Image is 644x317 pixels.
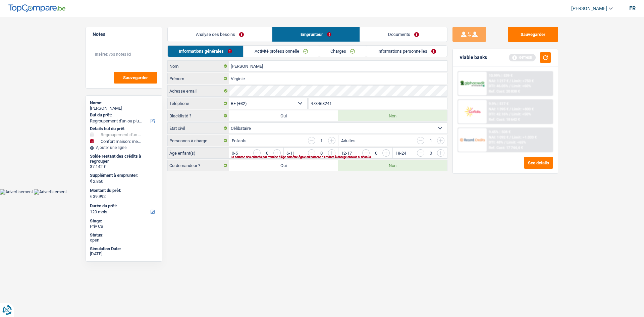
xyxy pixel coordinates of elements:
[168,46,243,57] a: Informations générales
[90,106,158,111] div: [PERSON_NAME]
[338,160,447,171] label: Non
[489,107,508,111] span: NAI: 1 395 €
[229,110,338,121] label: Oui
[90,178,92,184] span: €
[509,84,511,88] span: /
[319,46,366,57] a: Charges
[360,27,447,42] a: Documents
[512,79,534,83] span: Limit: >750 €
[489,73,513,78] div: 10.99% | 539 €
[428,139,434,143] div: 1
[489,130,511,134] div: 9.45% | 508 €
[90,218,158,224] div: Stage:
[629,5,636,11] div: fr
[168,73,229,84] label: Prénom
[489,102,508,106] div: 9.9% | 517 €
[506,140,526,145] span: Limit: <65%
[229,160,338,171] label: Oui
[489,79,508,83] span: NAI: 1 217 €
[168,27,272,42] a: Analyse des besoins
[460,80,485,88] img: AlphaCredit
[90,126,158,131] div: Détails but du prêt
[338,110,447,121] label: Non
[90,100,158,106] div: Name:
[232,151,238,155] label: 0-5
[90,251,158,257] div: [DATE]
[509,112,511,116] span: /
[460,134,485,146] img: Record Credits
[90,237,158,243] div: open
[168,135,229,146] label: Personnes à charge
[168,110,229,121] label: Blacklisté ?
[90,188,157,193] label: Montant du prêt:
[509,54,536,61] div: Refresh
[168,123,229,134] label: État civil
[489,84,508,88] span: DTI: 46.05%
[8,4,65,12] img: TopCompare Logo
[509,79,511,83] span: /
[90,203,157,209] label: Durée du prêt:
[168,61,229,71] label: Nom
[90,154,158,164] div: Solde restant des crédits à regrouper
[489,112,508,116] span: DTI: 42.16%
[90,224,158,229] div: Priv CB
[231,156,425,158] div: La somme des enfants par tranche d'âge doit être égale au nombre d'enfants à charge choisis ci-de...
[489,146,523,150] div: Ref. Cost: 17 744,4 €
[114,72,157,84] button: Sauvegarder
[460,55,487,60] div: Viable banks
[168,98,229,109] label: Téléphone
[90,246,158,252] div: Simulation Date:
[244,46,319,57] a: Activité professionnelle
[489,117,520,122] div: Ref. Cost: 18 642 €
[489,135,508,140] span: NAI: 1 092 €
[232,139,247,143] label: Enfants
[512,112,531,116] span: Limit: <50%
[509,107,511,111] span: /
[489,89,520,94] div: Ref. Cost: 20 838 €
[460,105,485,118] img: Cofidis
[366,46,447,57] a: Informations personnelles
[272,27,360,42] a: Emprunteur
[319,139,325,143] div: 1
[90,145,158,150] div: Ajouter une ligne
[512,107,534,111] span: Limit: >800 €
[123,75,148,80] span: Sauvegarder
[90,173,157,178] label: Supplément à emprunter:
[566,3,613,14] a: [PERSON_NAME]
[168,86,229,96] label: Adresse email
[90,112,157,118] label: But du prêt:
[168,160,229,171] label: Co-demandeur ?
[504,140,505,145] span: /
[93,32,155,37] h5: Notes
[168,148,229,158] label: Âge enfant(s)
[34,189,67,195] img: Advertisement
[264,151,270,155] div: 0
[90,194,92,199] span: €
[489,140,503,145] span: DTI: 48%
[571,6,607,11] span: [PERSON_NAME]
[90,164,158,169] div: 37.142 €
[512,135,537,140] span: Limit: >1.033 €
[90,232,158,238] div: Status:
[341,139,356,143] label: Adultes
[508,27,558,42] button: Sauvegarder
[509,135,511,140] span: /
[524,157,553,169] button: See details
[512,84,531,88] span: Limit: <60%
[309,98,447,109] input: 401020304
